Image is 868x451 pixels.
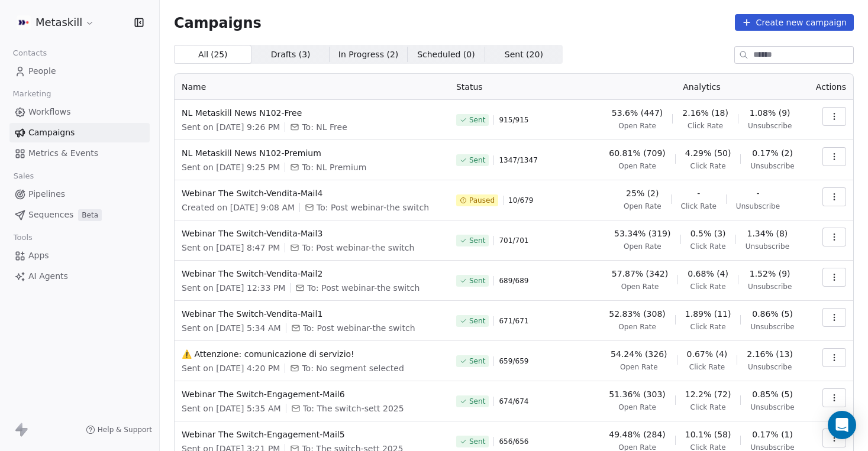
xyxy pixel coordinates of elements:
span: 0.68% (4) [688,268,728,280]
span: 4.29% (50) [685,147,731,159]
span: 10 / 679 [508,196,533,205]
span: Help & Support [98,425,152,434]
a: Help & Support [86,425,152,434]
span: Sent [469,276,485,285]
span: Tools [8,229,37,246]
span: 689 / 689 [499,276,528,285]
span: Sent ( 20 ) [505,48,543,61]
span: 1.34% (8) [747,228,788,239]
span: Sent [469,236,485,245]
span: Sent on [DATE] 12:33 PM [182,282,285,294]
span: Open Rate [624,202,662,211]
span: Open Rate [624,242,662,251]
span: 0.17% (2) [752,147,793,159]
span: 10.1% (58) [685,429,731,440]
span: 0.67% (4) [687,348,728,360]
span: Sent on [DATE] 4:20 PM [182,362,280,374]
th: Analytics [597,74,806,100]
a: Apps [9,246,150,265]
span: To: No segment selected [302,362,404,374]
span: Unsubscribe [748,282,792,291]
span: Unsubscribe [736,202,780,211]
span: 1.89% (11) [685,308,731,320]
a: SequencesBeta [9,205,150,225]
span: 2.16% (18) [682,107,728,119]
span: Unsubscribe [748,362,792,372]
span: - [697,187,700,199]
span: Click Rate [690,403,726,412]
span: Unsubscribe [746,242,789,251]
span: 25% (2) [626,187,659,199]
span: NL Metaskill News N102-Premium [182,147,442,159]
span: Sent [469,356,485,366]
span: Workflows [28,106,71,118]
span: Sequences [28,209,73,221]
span: ⚠️ Attenzione: comunicazione di servizio! [182,348,442,360]
span: Marketing [8,85,56,103]
span: 12.2% (72) [685,388,731,400]
span: 53.34% (319) [614,228,670,239]
span: Scheduled ( 0 ) [417,48,475,61]
span: Sent on [DATE] 9:26 PM [182,121,280,133]
span: Created on [DATE] 9:08 AM [182,202,295,213]
span: Sent on [DATE] 5:35 AM [182,403,281,414]
span: Click Rate [690,282,726,291]
span: 671 / 671 [499,316,528,326]
span: Open Rate [618,403,656,412]
span: Sent [469,316,485,326]
span: Webinar The Switch-Vendita-Mail4 [182,187,442,199]
span: Click Rate [681,202,717,211]
span: To: Post webinar-the switch [302,242,414,254]
span: 674 / 674 [499,397,528,406]
span: Unsubscribe [750,403,794,412]
span: Beta [78,209,102,221]
span: Click Rate [690,322,726,332]
img: AVATAR%20METASKILL%20-%20Colori%20Positivo.png [17,15,31,30]
span: 53.6% (447) [612,107,663,119]
span: AI Agents [28,270,68,283]
span: NL Metaskill News N102-Free [182,107,442,119]
span: Drafts ( 3 ) [271,48,311,61]
span: Sent [469,397,485,406]
span: 2.16% (13) [747,348,793,360]
a: AI Agents [9,267,150,286]
span: Webinar The Switch-Vendita-Mail2 [182,268,442,280]
span: Sent on [DATE] 8:47 PM [182,242,280,254]
a: Metrics & Events [9,144,150,163]
span: Sent [469,115,485,125]
span: Sent [469,155,485,165]
span: Apps [28,249,49,262]
span: 915 / 915 [499,115,528,125]
a: People [9,61,150,81]
span: Open Rate [618,161,656,171]
span: Click Rate [690,242,726,251]
span: Metaskill [36,15,82,30]
span: 0.5% (3) [690,228,726,239]
span: 1.08% (9) [750,107,790,119]
span: Metrics & Events [28,147,98,160]
span: In Progress ( 2 ) [338,48,399,61]
span: Open Rate [618,322,656,332]
span: Sent on [DATE] 9:25 PM [182,161,280,173]
span: Sales [8,167,39,185]
span: 57.87% (342) [612,268,668,280]
span: 656 / 656 [499,437,528,446]
span: To: The switch-sett 2025 [303,403,404,414]
span: Unsubscribe [748,121,792,131]
span: Campaigns [28,126,75,139]
span: 701 / 701 [499,236,528,245]
span: Webinar The Switch-Vendita-Mail1 [182,308,442,320]
span: Webinar The Switch-Engagement-Mail6 [182,388,442,400]
span: Contacts [8,44,52,62]
span: Campaigns [174,14,262,31]
span: 1.52% (9) [750,268,790,280]
span: To: NL Free [302,121,347,133]
span: People [28,65,56,77]
span: Open Rate [620,362,658,372]
a: Pipelines [9,184,150,204]
span: To: Post webinar-the switch [303,322,415,334]
th: Actions [806,74,853,100]
span: Click Rate [689,362,725,372]
span: 52.83% (308) [609,308,665,320]
span: 60.81% (709) [609,147,665,159]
